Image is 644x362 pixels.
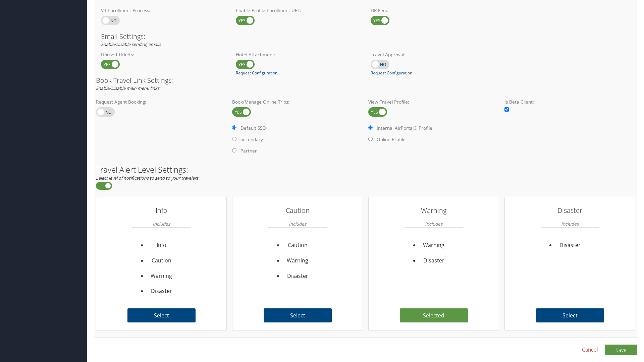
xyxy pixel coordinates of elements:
[147,268,176,284] li: Warning
[582,346,598,354] a: Cancel
[289,217,306,230] em: Includes
[368,99,499,105] label: View Travel Profile:
[236,7,361,14] label: Enable Profile Enrollment URL:
[147,238,176,253] li: Info
[504,99,635,105] label: Is Beta Client:
[405,204,463,217] h3: Warning
[147,284,176,299] li: Disaster
[371,51,495,58] label: Travel Approval:
[536,308,604,322] label: Select
[101,51,226,58] label: Unused Tickets:
[283,238,312,253] li: Caution
[101,7,226,14] label: V3 Enrollment Process:
[400,308,468,322] label: Selected
[425,217,442,230] em: Includes
[268,204,327,217] h3: Caution
[371,7,495,14] label: HR Feed:
[96,166,635,174] h2: Travel Alert Level Settings:
[236,51,361,58] label: Hotel Attachment:
[96,77,635,84] h3: Book Travel Link Settings:
[561,217,579,230] em: Includes
[127,308,196,322] label: Select
[283,268,312,284] li: Disaster
[419,238,448,253] li: Warning
[419,253,448,268] li: Disaster
[377,125,432,131] label: Internal AirPortal® Profile
[96,85,159,91] em: Enable/Disable main menu links
[132,204,191,217] h3: Info
[264,308,332,322] label: Select
[240,136,263,143] label: Secondary
[101,41,161,47] em: Enable/Disable sending emails
[101,33,630,40] h3: Email Settings:
[96,99,227,105] label: Request Agent Booking:
[232,99,363,105] label: Book/Manage Online Trips:
[240,125,266,131] label: Default SSO
[153,217,170,230] em: Includes
[240,147,257,154] label: Partner
[147,253,176,268] li: Caution
[371,70,412,76] a: Request Configuration
[541,204,599,217] h3: Disaster
[555,238,585,253] li: Disaster
[283,253,312,268] li: Warning
[96,175,198,181] em: Select level of notifications to send to your travelers
[236,70,277,76] a: Request Configuration
[377,136,406,143] label: Online Profile
[605,345,637,355] button: Save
